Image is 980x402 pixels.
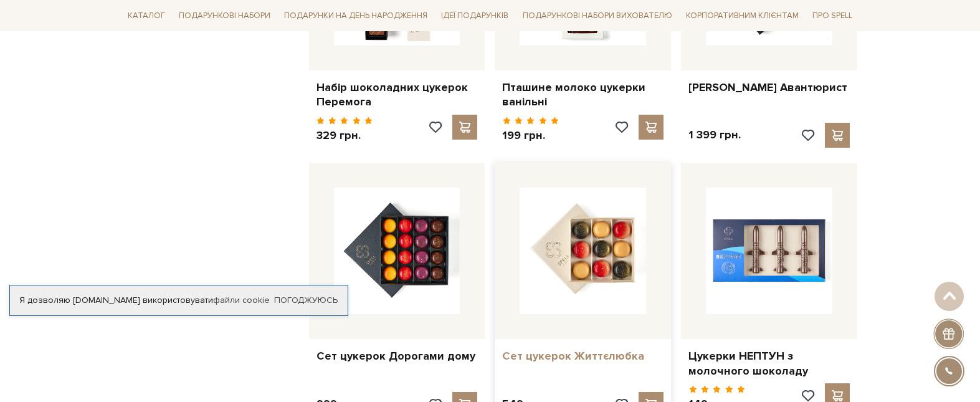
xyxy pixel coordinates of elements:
a: файли cookie [213,295,270,305]
a: Набір шоколадних цукерок Перемога [316,80,478,110]
a: Подарункові набори [174,6,275,26]
a: Каталог [123,6,170,26]
a: Погоджуюсь [274,295,338,306]
div: Я дозволяю [DOMAIN_NAME] використовувати [10,295,348,306]
p: 199 грн. [502,128,559,143]
p: 329 грн. [316,128,373,143]
a: Пташине молоко цукерки ванільні [502,80,664,110]
a: Корпоративним клієнтам [681,5,804,26]
a: Ідеї подарунків [436,6,513,26]
a: Цукерки НЕПТУН з молочного шоколаду [688,349,850,378]
a: Сет цукерок Дорогами дому [316,349,478,363]
a: Про Spell [807,6,857,26]
a: Подарункові набори вихователю [518,5,677,26]
p: 1 399 грн. [688,128,741,142]
a: Подарунки на День народження [279,6,432,26]
a: Сет цукерок Життєлюбка [502,349,664,363]
a: [PERSON_NAME] Авантюрист [688,80,850,95]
